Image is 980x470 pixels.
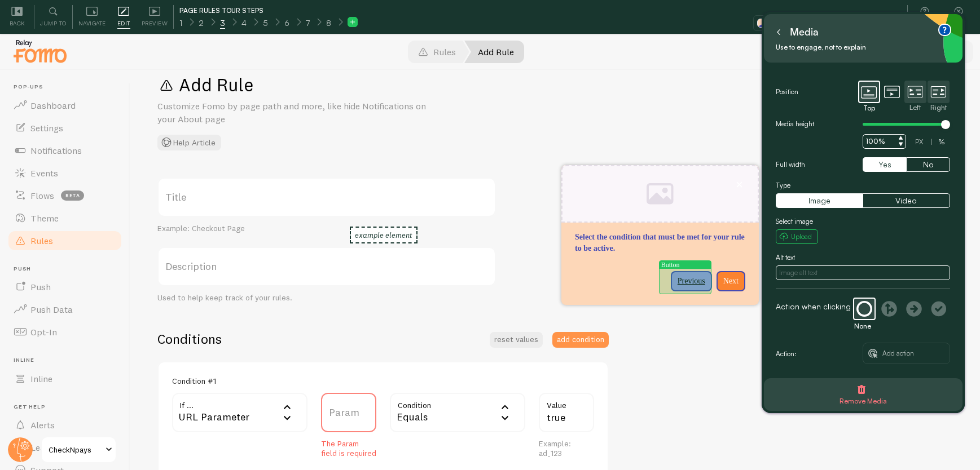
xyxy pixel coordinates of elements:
[7,367,123,390] a: Inline
[321,439,376,459] div: The Param field is required
[157,330,222,348] h2: Conditions
[717,271,745,291] button: Next
[12,37,68,65] img: fomo-relay-logo-orange.svg
[30,235,53,246] span: Rules
[30,304,73,315] span: Push Data
[172,376,216,386] h5: Condition #1
[14,83,123,91] span: Pop-ups
[7,94,123,117] a: Dashboard
[157,293,496,303] div: Used to help keep track of your rules.
[157,247,496,286] label: Description
[157,135,221,150] button: Help Article
[30,190,54,201] span: Flows
[7,184,123,207] a: Flows beta
[30,145,82,156] span: Notifications
[61,190,84,201] span: beta
[7,229,123,252] a: Rules
[157,224,496,234] div: Example: Checkout Page
[30,122,63,134] span: Settings
[390,393,525,432] div: Equals
[157,178,496,217] label: Title
[7,414,123,436] a: Alerts
[14,404,123,411] span: Get Help
[30,212,59,224] span: Theme
[539,393,594,412] label: Value
[7,298,123,321] a: Push Data
[14,357,123,364] span: Inline
[157,100,428,126] p: Customize Fomo by page path and more, like hide Notifications on your About page
[30,326,57,338] span: Opt-In
[7,117,123,139] a: Settings
[172,393,307,432] div: URL Parameter
[49,443,102,456] span: CheckNpays
[30,100,76,111] span: Dashboard
[157,73,953,96] h1: Add Rule
[539,439,594,459] div: Example: ad_123
[14,265,123,273] span: Push
[7,321,123,343] a: Opt-In
[30,373,52,384] span: Inline
[7,276,123,298] a: Push
[671,271,712,291] button: Previous
[552,332,609,348] button: add condition
[733,179,745,190] button: close,
[575,232,745,254] p: Select the condition that must be met for your rule to be active.
[7,207,123,229] a: Theme
[30,167,58,179] span: Events
[41,436,117,463] a: CheckNpays
[30,281,51,292] span: Push
[30,419,55,431] span: Alerts
[561,165,759,305] div: Select the condition that must be met for your rule to be active.
[7,139,123,162] a: Notifications
[321,393,376,432] label: Param
[7,162,123,184] a: Events
[350,227,418,243] div: Example element to show how steps will be displayed
[490,332,543,348] button: reset values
